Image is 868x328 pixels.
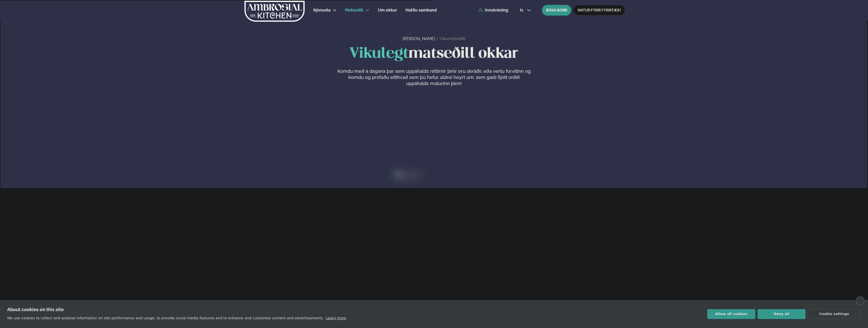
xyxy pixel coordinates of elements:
h1: matseðill okkar [243,46,625,62]
a: [PERSON_NAME] [403,36,435,41]
a: Hafðu samband [405,7,437,13]
p: We use cookies to collect and analyse information on site performance and usage, to provide socia... [7,316,324,320]
p: Komdu með á dagana þar sem uppáhalds réttirnir þínir eru skráðir, eða vertu forvitinn og komdu og... [337,68,531,87]
strong: About cookies on this site [7,307,64,312]
span: Um okkur [378,8,397,13]
span: Þjónusta [313,8,330,13]
button: Cookie settings [808,309,861,319]
a: Innskráning [479,8,508,13]
a: Þjónusta [313,7,330,13]
a: close [856,296,864,305]
span: Vikulegt [349,47,409,61]
img: logo [244,1,305,22]
span: / [436,36,440,41]
a: Vikumatseðill [440,36,465,41]
span: Matseðill [345,8,363,13]
a: MATUR FYRIR FYRIRTÆKI [573,5,625,16]
span: Hafðu samband [405,8,437,13]
a: Matseðill [345,7,363,13]
span: is [520,8,525,12]
a: Um okkur [378,7,397,13]
button: Deny all [757,309,806,319]
a: Learn more [326,316,346,320]
button: Allow all cookies [707,309,755,319]
button: BÓKA BORÐ [542,5,571,16]
button: is [516,8,535,12]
